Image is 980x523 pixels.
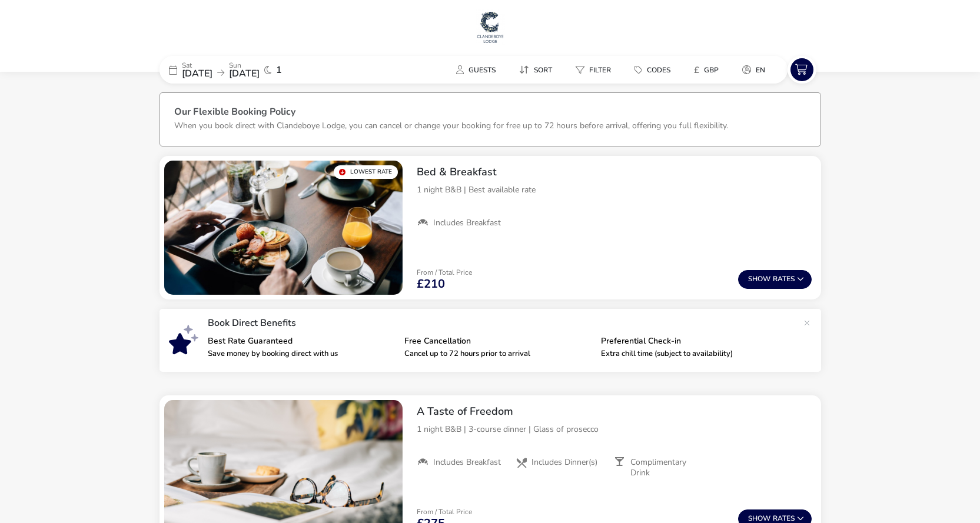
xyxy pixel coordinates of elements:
[182,67,212,80] span: [DATE]
[685,61,728,78] button: £GBP
[685,61,733,78] naf-pibe-menu-bar-item: £GBP
[208,318,798,328] p: Book Direct Benefits
[417,278,445,290] span: £210
[417,405,812,418] h2: A Taste of Freedom
[208,350,395,358] p: Save money by booking direct with us
[229,62,260,69] p: Sun
[229,67,260,80] span: [DATE]
[334,165,398,179] div: Lowest Rate
[647,65,670,75] span: Codes
[625,61,680,78] button: Codes
[534,65,552,75] span: Sort
[510,61,562,78] button: Sort
[417,269,472,276] p: From / Total Price
[476,9,505,45] img: Main Website
[417,184,812,196] p: 1 night B&B | Best available rate
[404,337,592,345] p: Free Cancellation
[433,457,501,468] span: Includes Breakfast
[417,423,812,435] p: 1 night B&B | 3-course dinner | Glass of prosecco
[182,62,212,69] p: Sat
[407,156,821,238] div: Bed & Breakfast1 night B&B | Best available rateIncludes Breakfast
[433,218,501,228] span: Includes Breakfast
[469,65,496,75] span: Guests
[531,457,597,468] span: Includes Dinner(s)
[748,515,773,522] span: Show
[733,61,779,78] naf-pibe-menu-bar-item: en
[601,350,788,358] p: Extra chill time (subject to availability)
[733,61,775,78] button: en
[566,61,625,78] naf-pibe-menu-bar-item: Filter
[510,61,566,78] naf-pibe-menu-bar-item: Sort
[748,275,773,283] span: Show
[704,65,719,75] span: GBP
[601,337,788,345] p: Preferential Check-in
[447,61,510,78] naf-pibe-menu-bar-item: Guests
[174,107,806,119] h3: Our Flexible Booking Policy
[174,120,728,131] p: When you book direct with Clandeboye Lodge, you can cancel or change your booking for free up to ...
[630,457,703,478] span: Complimentary Drink
[694,64,699,76] i: £
[566,61,620,78] button: Filter
[407,395,821,488] div: A Taste of Freedom1 night B&B | 3-course dinner | Glass of proseccoIncludes BreakfastIncludes Din...
[160,56,336,84] div: Sat[DATE]Sun[DATE]1
[164,161,403,295] swiper-slide: 1 / 1
[738,270,812,289] button: ShowRates
[417,508,472,515] p: From / Total Price
[589,65,611,75] span: Filter
[417,165,812,179] h2: Bed & Breakfast
[756,65,765,75] span: en
[404,350,592,358] p: Cancel up to 72 hours prior to arrival
[447,61,505,78] button: Guests
[276,65,282,75] span: 1
[208,337,395,345] p: Best Rate Guaranteed
[625,61,685,78] naf-pibe-menu-bar-item: Codes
